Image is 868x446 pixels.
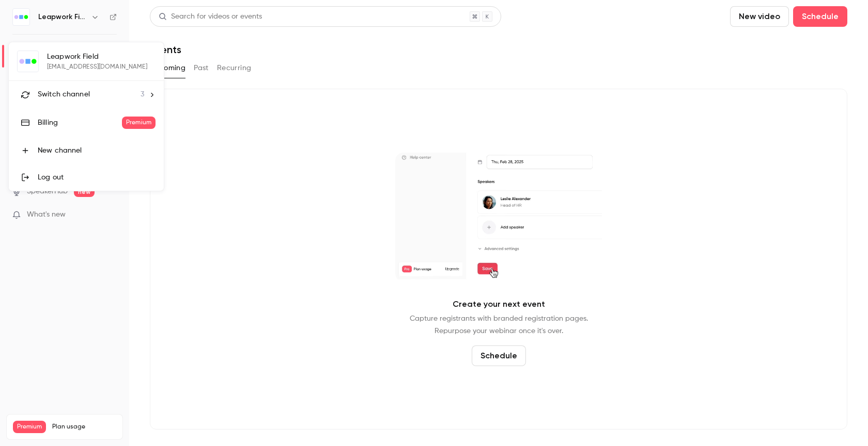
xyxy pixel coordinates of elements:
span: Premium [122,117,156,129]
span: Switch channel [38,89,90,100]
div: Billing [38,118,122,128]
div: New channel [38,145,156,156]
span: 3 [141,89,144,100]
div: Log out [38,172,156,183]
